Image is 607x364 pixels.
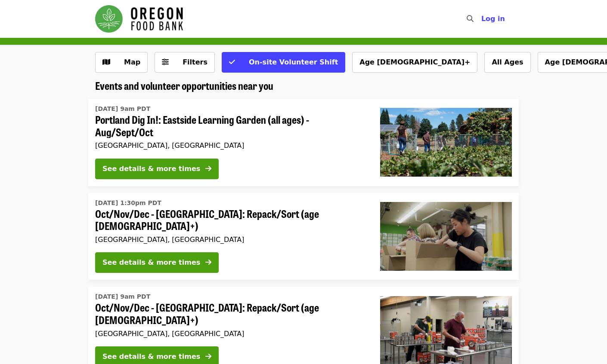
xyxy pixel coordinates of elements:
[95,252,219,273] button: See details & more times
[95,113,366,138] span: Portland Dig In!: Eastside Learning Garden (all ages) - Aug/Sept/Oct
[95,208,366,232] span: Oct/Nov/Dec - [GEOGRAPHIC_DATA]: Repack/Sort (age [DEMOGRAPHIC_DATA]+)
[88,193,519,280] a: See details for "Oct/Nov/Dec - Portland: Repack/Sort (age 8+)"
[95,141,366,150] div: [GEOGRAPHIC_DATA], [GEOGRAPHIC_DATA]
[95,78,273,93] span: Events and volunteer opportunities near you
[205,165,211,173] i: arrow-right icon
[95,292,150,301] time: [DATE] 9am PDT
[155,52,215,73] button: Filters (0 selected)
[95,5,183,33] img: Oregon Food Bank - Home
[222,52,345,73] button: On-site Volunteer Shift
[95,199,161,208] time: [DATE] 1:30pm PDT
[95,301,366,326] span: Oct/Nov/Dec - [GEOGRAPHIC_DATA]: Repack/Sort (age [DEMOGRAPHIC_DATA]+)
[183,58,207,66] span: Filters
[95,104,150,113] time: [DATE] 9am PDT
[205,258,211,266] i: arrow-right icon
[479,9,486,29] input: Search
[102,58,110,66] i: map icon
[380,202,512,271] img: Oct/Nov/Dec - Portland: Repack/Sort (age 8+) organized by Oregon Food Bank
[249,58,338,66] span: On-site Volunteer Shift
[484,52,530,73] button: All Ages
[229,58,235,66] i: check icon
[95,330,366,338] div: [GEOGRAPHIC_DATA], [GEOGRAPHIC_DATA]
[205,352,211,361] i: arrow-right icon
[380,108,512,177] img: Portland Dig In!: Eastside Learning Garden (all ages) - Aug/Sept/Oct organized by Oregon Food Bank
[162,58,169,66] i: sliders-h icon
[95,159,219,179] button: See details & more times
[102,257,200,268] div: See details & more times
[352,52,477,73] button: Age [DEMOGRAPHIC_DATA]+
[102,164,200,174] div: See details & more times
[124,58,140,66] span: Map
[95,52,148,73] button: Show map view
[481,15,505,23] span: Log in
[102,352,200,362] div: See details & more times
[467,15,474,23] i: search icon
[88,99,519,186] a: See details for "Portland Dig In!: Eastside Learning Garden (all ages) - Aug/Sept/Oct"
[95,236,366,244] div: [GEOGRAPHIC_DATA], [GEOGRAPHIC_DATA]
[474,10,512,28] button: Log in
